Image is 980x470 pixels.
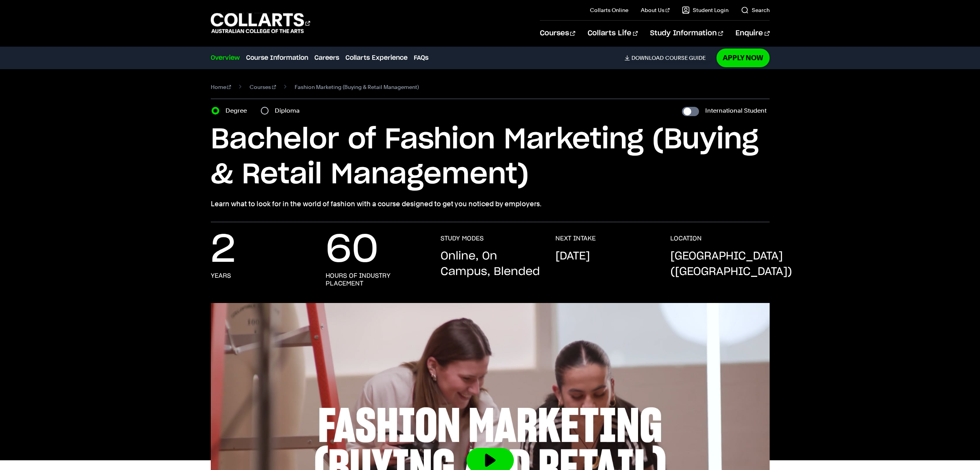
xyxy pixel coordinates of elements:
p: 2 [211,235,236,266]
a: Course Information [246,53,308,63]
p: Online, On Campus, Blended [441,249,540,280]
h1: Bachelor of Fashion Marketing (Buying & Retail Management) [211,122,770,192]
a: Courses [540,21,575,46]
a: About Us [641,6,670,14]
a: Search [741,6,770,14]
label: International Student [705,105,767,116]
h3: NEXT INTAKE [555,235,596,242]
span: Fashion Marketing (Buying & Retail Management) [295,82,419,92]
a: DownloadCourse Guide [624,54,712,61]
a: Courses [250,82,276,92]
a: Enquire [735,21,769,46]
h3: STUDY MODES [441,235,484,242]
a: Collarts Life [588,21,638,46]
label: Degree [225,105,252,116]
a: Study Information [650,21,723,46]
a: Careers [314,53,339,63]
p: Learn what to look for in the world of fashion with a course designed to get you noticed by emplo... [211,198,770,209]
h3: LOCATION [670,235,702,242]
a: Home [211,82,231,92]
h3: Hours of industry placement [326,272,425,287]
div: Go to homepage [211,12,310,34]
p: [GEOGRAPHIC_DATA] ([GEOGRAPHIC_DATA]) [670,249,792,280]
span: Download [631,54,664,61]
a: Collarts Experience [345,53,408,63]
h3: years [211,272,231,280]
p: [DATE] [555,249,590,264]
a: Apply Now [716,49,770,67]
label: Diploma [275,105,304,116]
a: Student Login [682,6,728,14]
a: FAQs [414,53,428,63]
p: 60 [326,235,378,266]
a: Collarts Online [590,6,628,14]
a: Overview [211,53,240,63]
